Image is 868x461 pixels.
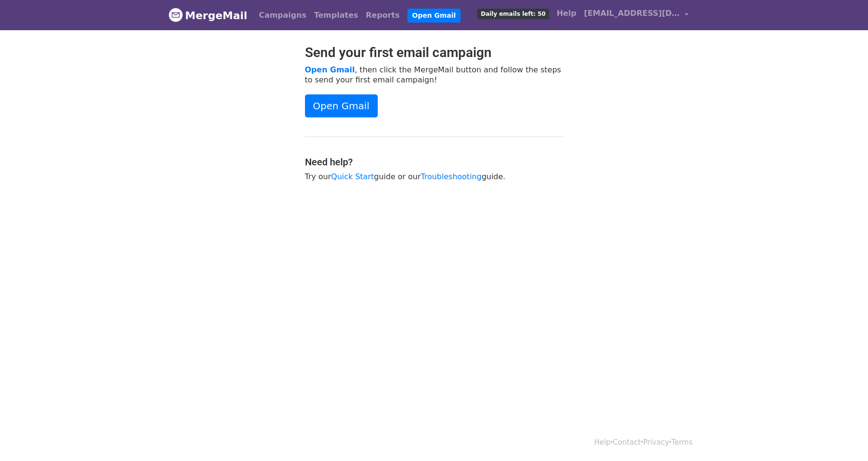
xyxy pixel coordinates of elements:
[305,156,564,168] h4: Need help?
[473,4,552,23] a: Daily emails left: 50
[594,438,610,447] a: Help
[421,172,482,181] a: Troubleshooting
[169,5,248,25] a: MergeMail
[671,438,692,447] a: Terms
[305,65,355,74] a: Open Gmail
[362,6,404,25] a: Reports
[584,8,680,19] span: [EMAIL_ADDRESS][DOMAIN_NAME]
[255,6,310,25] a: Campaigns
[580,4,692,26] a: [EMAIL_ADDRESS][DOMAIN_NAME]
[169,8,183,22] img: MergeMail logo
[613,438,641,447] a: Contact
[305,45,564,61] h2: Send your first email campaign
[305,172,564,182] p: Try our guide or our guide.
[407,9,461,23] a: Open Gmail
[331,172,374,181] a: Quick Start
[305,94,378,117] a: Open Gmail
[643,438,669,447] a: Privacy
[305,65,564,85] p: , then click the MergeMail button and follow the steps to send your first email campaign!
[553,4,580,23] a: Help
[310,6,362,25] a: Templates
[477,9,549,19] span: Daily emails left: 50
